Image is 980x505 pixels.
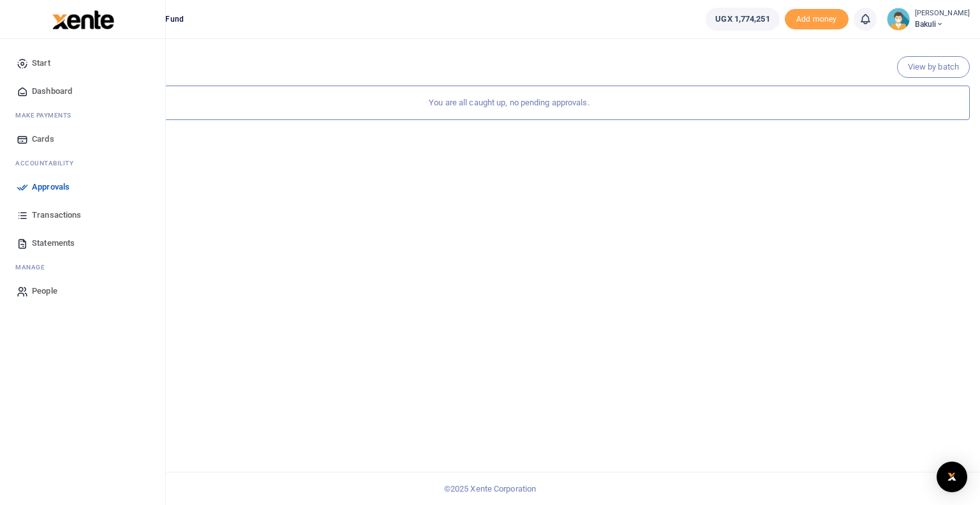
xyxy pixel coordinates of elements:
span: Approvals [32,181,70,193]
span: UGX 1,774,251 [715,13,769,26]
a: Start [10,49,155,77]
span: Dashboard [32,85,72,98]
a: Cards [10,125,155,153]
a: View by batch [897,56,970,78]
span: Add money [785,9,849,30]
a: Dashboard [10,77,155,105]
div: You are all caught up, no pending approvals. [48,86,970,120]
span: Statements [32,237,75,250]
a: Statements [10,229,155,257]
a: Add money [785,13,849,23]
li: Ac [10,153,155,173]
div: Open Intercom Messenger [937,462,967,492]
a: UGX 1,774,251 [706,8,779,31]
span: anage [22,262,45,272]
li: Toup your wallet [785,9,849,30]
span: Cards [32,133,54,146]
span: People [32,285,57,298]
img: profile-user [887,8,910,31]
a: Approvals [10,173,155,201]
li: M [10,105,155,125]
h4: Pending your approval [48,55,970,69]
span: Bakuli [915,19,970,30]
a: People [10,277,155,305]
a: profile-user [PERSON_NAME] Bakuli [887,8,970,31]
span: countability [25,158,73,168]
a: Transactions [10,201,155,229]
span: Transactions [32,209,81,222]
li: M [10,257,155,277]
img: logo-large [52,10,114,29]
small: [PERSON_NAME] [915,8,970,19]
span: ake Payments [22,110,71,120]
span: Start [32,57,50,70]
a: logo-small logo-large logo-large [51,14,114,24]
li: Wallet ballance [701,8,784,31]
